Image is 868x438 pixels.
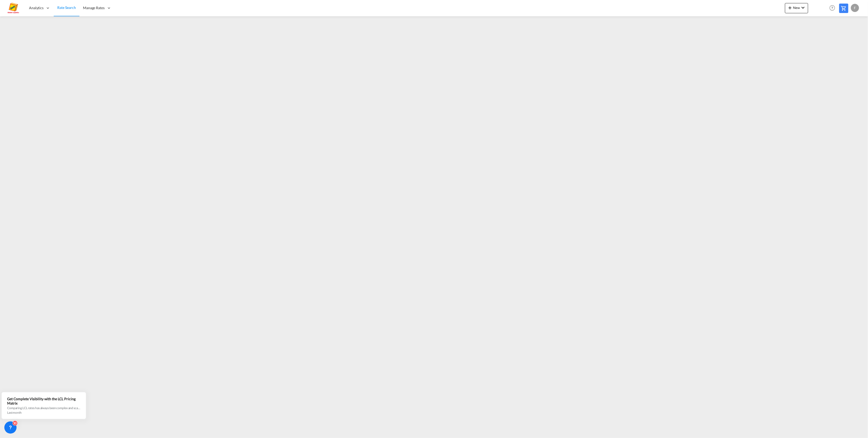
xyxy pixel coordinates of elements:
div: Help [828,4,839,13]
span: New [787,6,806,10]
md-icon: icon-chevron-down [800,5,806,11]
md-icon: icon-plus 400-fg [787,5,793,11]
div: F [851,4,859,12]
button: icon-plus 400-fgNewicon-chevron-down [785,3,808,13]
img: a2a4a140666c11eeab5485e577415959.png [8,2,19,14]
span: Help [828,4,837,12]
span: Rate Search [57,5,76,10]
span: Manage Rates [83,5,105,10]
span: Analytics [29,5,44,10]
